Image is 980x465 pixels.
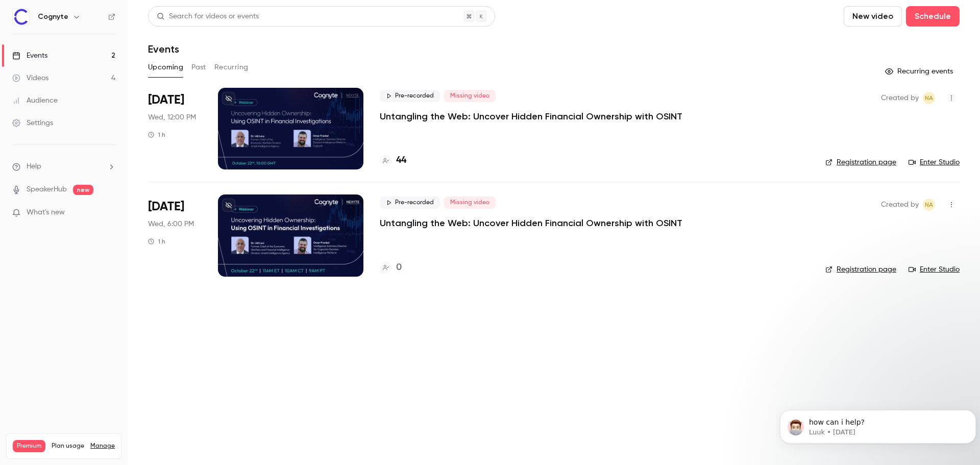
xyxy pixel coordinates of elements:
span: Premium [13,440,45,452]
a: Enter Studio [909,157,960,167]
span: [DATE] [148,199,184,215]
button: New video [844,6,902,27]
a: Registration page [825,157,896,167]
div: Settings [12,118,53,128]
iframe: Intercom notifications message [776,388,980,460]
li: help-dropdown-opener [12,161,115,172]
span: Noah Adler [923,199,935,211]
a: 44 [380,154,406,167]
span: Pre-recorded [380,90,440,102]
a: Registration page [825,264,896,275]
span: Help [27,161,41,172]
span: [DATE] [148,92,184,108]
span: Created by [881,199,919,211]
span: Pre-recorded [380,197,440,209]
div: Oct 22 Wed, 11:00 AM (America/New York) [148,194,202,276]
button: Schedule [906,6,960,27]
button: Past [191,59,206,76]
div: Search for videos or events [157,11,259,22]
a: Manage [90,442,115,450]
span: Plan usage [52,442,84,450]
span: Created by [881,92,919,104]
div: 1 h [148,131,165,139]
span: Wed, 6:00 PM [148,219,194,229]
div: Audience [12,95,58,106]
div: 1 h [148,237,165,246]
div: Videos [12,73,48,83]
span: NA [925,92,933,104]
img: Cognyte [13,9,29,25]
a: Enter Studio [909,264,960,275]
a: Untangling the Web: Uncover Hidden Financial Ownership with OSINT [380,217,682,229]
span: Wed, 12:00 PM [148,112,196,123]
span: new [73,185,93,195]
h4: 0 [396,261,402,275]
span: Missing video [444,90,496,102]
div: Events [12,51,47,61]
h6: Cognyte [38,12,68,22]
button: Recurring events [880,63,960,80]
a: 0 [380,261,402,275]
button: Recurring [214,59,249,76]
button: Upcoming [148,59,183,76]
div: Oct 22 Wed, 12:00 PM (Asia/Jerusalem) [148,88,202,169]
h1: Events [148,43,179,55]
a: Untangling the Web: Uncover Hidden Financial Ownership with OSINT [380,110,682,123]
span: NA [925,199,933,211]
a: SpeakerHub [27,184,67,195]
span: Noah Adler [923,92,935,104]
span: What's new [27,207,65,218]
h4: 44 [396,154,406,167]
span: Missing video [444,197,496,209]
